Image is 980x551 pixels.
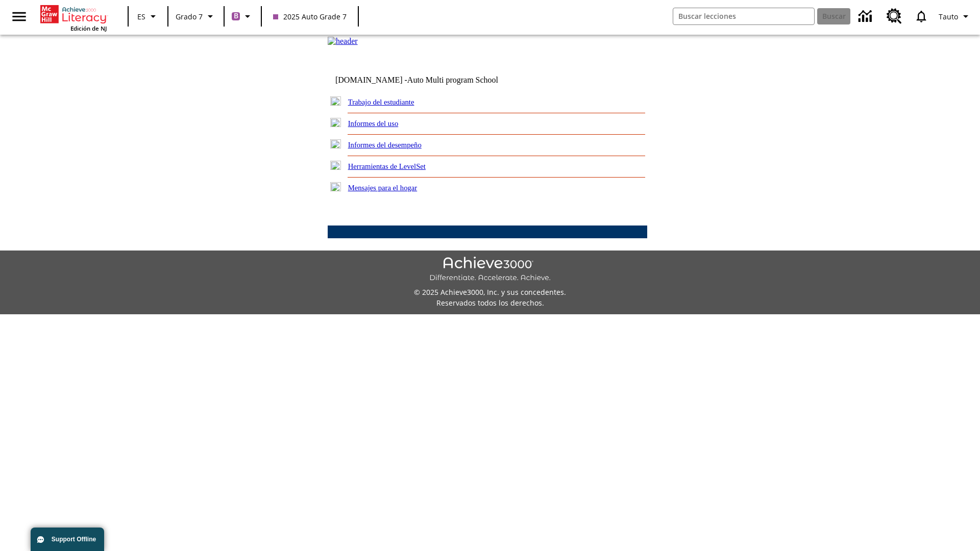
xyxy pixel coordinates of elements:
img: Achieve3000 Differentiate Accelerate Achieve [429,257,551,283]
img: header [328,37,358,46]
button: Perfil/Configuración [935,7,976,26]
a: Centro de información [852,3,880,31]
button: Support Offline [31,528,104,551]
input: Buscar campo [673,8,814,24]
span: ES [137,11,145,22]
span: Support Offline [52,536,96,543]
a: Informes del uso [348,119,399,128]
button: Boost El color de la clase es morado/púrpura. Cambiar el color de la clase. [228,7,258,26]
span: B [234,10,238,22]
a: Centro de recursos, Se abrirá en una pestaña nueva. [880,3,908,30]
a: Informes del desempeño [348,141,422,149]
img: plus.gif [330,118,341,127]
a: Mensajes para el hogar [348,184,418,192]
img: plus.gif [330,96,341,106]
a: Notificaciones [908,3,935,30]
td: [DOMAIN_NAME] - [335,76,523,85]
nobr: Auto Multi program School [407,76,498,84]
button: Abrir el menú lateral [4,2,34,32]
button: Grado: Grado 7, Elige un grado [171,7,220,26]
span: 2025 Auto Grade 7 [273,11,347,22]
span: Tauto [939,11,958,22]
span: Grado 7 [176,11,203,22]
button: Lenguaje: ES, Selecciona un idioma [132,7,164,26]
a: Trabajo del estudiante [348,98,414,106]
img: plus.gif [330,139,341,148]
img: plus.gif [330,182,341,191]
div: Portada [40,3,107,32]
img: plus.gif [330,161,341,170]
span: Edición de NJ [70,24,107,32]
a: Herramientas de LevelSet [348,162,426,170]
